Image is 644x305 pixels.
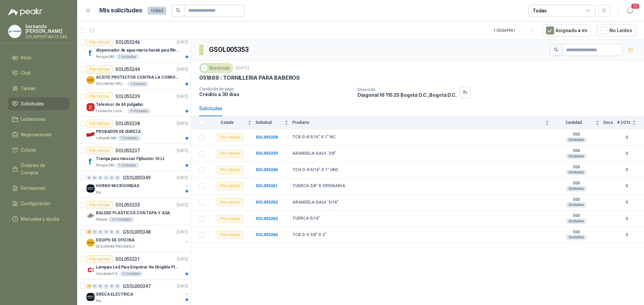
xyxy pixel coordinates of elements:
a: Por cotizarSOL055231[DATE] Company LogoLampara Led Para Empotrar 9w Dirigible Plafon 11cmCalzatod... [77,252,191,280]
p: dispensador de agua marca haceb para filtros Nikkei [96,47,179,54]
img: Company Logo [87,239,95,247]
div: 1 - 50 de 9961 [493,25,537,36]
p: GSOL005347 [123,284,151,289]
div: Unidades [566,186,587,192]
b: 0 [617,150,636,157]
a: Negociaciones [8,128,69,141]
img: Company Logo [87,157,95,165]
div: 0 [92,230,97,234]
span: Solicitud [256,120,283,125]
span: Remisiones [21,184,46,192]
div: Por cotizar [217,150,243,158]
span: 20 [631,3,640,9]
div: 0 [115,175,120,180]
div: Por cotizar [87,38,113,46]
p: Kia [96,298,101,304]
div: 1 Unidades [118,136,141,141]
a: Por cotizarSOL055237[DATE] Company LogoTrampa para moscas Flybuster 10 Lt.Perugia SAS1 Unidades [77,144,191,171]
div: 0 [109,175,114,180]
p: [DATE] [177,66,188,73]
div: Por cotizar [87,92,113,100]
div: Unidades [566,202,587,208]
b: 500 [553,197,599,203]
div: 3 Unidades [127,108,151,114]
b: 0 [617,134,636,141]
div: Por cotizar [217,133,243,141]
a: Por cotizarSOL055239[DATE] Company LogoTelevisor de 60 pulgadasFundación Clínica Shaio3 Unidades [77,90,191,117]
span: Órdenes de Compra [21,162,63,176]
b: 500 [553,230,599,235]
h3: GSOL005353 [209,45,250,55]
div: 3 [87,230,92,234]
p: SOL055239 [115,94,140,99]
p: PROBADOR DE DUREZA [96,129,141,135]
b: TCB G-5 3/8" X 2" [292,232,326,238]
div: 1 Unidades [116,54,139,60]
span: Producto [292,120,544,125]
b: 0 [617,183,636,189]
span: Solicitudes [21,100,44,107]
a: SOL055258 [256,135,278,140]
p: SOL055238 [115,121,140,126]
p: [DATE] [177,256,188,262]
p: SOL055237 [115,148,140,153]
a: Inicio [8,51,69,64]
img: Logo peakr [8,8,42,16]
p: Fundación Clínica Shaio [96,108,126,114]
img: Company Logo [87,293,95,301]
a: Remisiones [8,182,69,195]
div: 1 [87,284,92,289]
th: Cantidad [553,116,603,129]
a: SOL055262 [256,200,278,205]
p: SOL055231 [115,257,140,261]
th: # COTs [617,116,644,129]
span: Cotizar [21,146,36,154]
p: [DATE] [177,121,188,127]
p: [DATE] [177,202,188,208]
p: hernando [PERSON_NAME] [25,24,69,33]
b: 0 [617,232,636,238]
span: Cantidad [553,120,594,125]
p: Lafayette SAS [96,136,116,141]
a: Configuración [8,197,69,210]
a: Solicitudes [8,97,69,110]
p: EQUIPO DE OFICINA [96,237,135,243]
b: TCB G-8 5/16" X 1" NC [292,135,336,140]
div: Unidades [566,219,587,224]
div: Por cotizar [217,166,243,174]
a: Por cotizarSOL055238[DATE] Company LogoPROBADOR DE DUREZALafayette SAS1 Unidades [77,117,191,144]
p: [DATE] [236,65,249,71]
span: search [176,8,180,13]
img: Company Logo [87,130,95,138]
p: Dirección [358,87,457,92]
b: SOL055260 [256,167,278,172]
a: Órdenes de Compra [8,159,69,179]
div: Por cotizar [87,147,113,155]
p: SOL055246 [115,40,140,45]
p: Trampa para moscas Flybuster 10 Lt. [96,156,165,162]
div: 0 [104,175,109,180]
div: Solicitudes [199,105,222,112]
span: Tareas [21,85,36,92]
span: Configuración [21,200,50,207]
p: SOL055244 [115,67,140,72]
th: Producto [292,116,553,129]
div: 0 [115,230,120,234]
h1: Mis solicitudes [99,6,142,15]
p: Perugia SAS [96,54,114,60]
div: Unidades [566,235,587,240]
b: 0 [617,167,636,173]
a: Tareas [8,82,69,95]
div: 0 [109,284,114,289]
span: Estado [209,120,246,125]
div: 0 [98,175,103,180]
img: Company Logo [201,64,208,72]
p: Kia [96,190,101,195]
div: Por cotizar [217,231,243,239]
div: Por cotizar [87,120,113,128]
p: 051889 : TORNILLERIA PARA BABEROS [199,74,300,81]
p: Lampara Led Para Empotrar 9w Dirigible Plafon 11cm [96,264,179,271]
div: Todas [533,7,547,14]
